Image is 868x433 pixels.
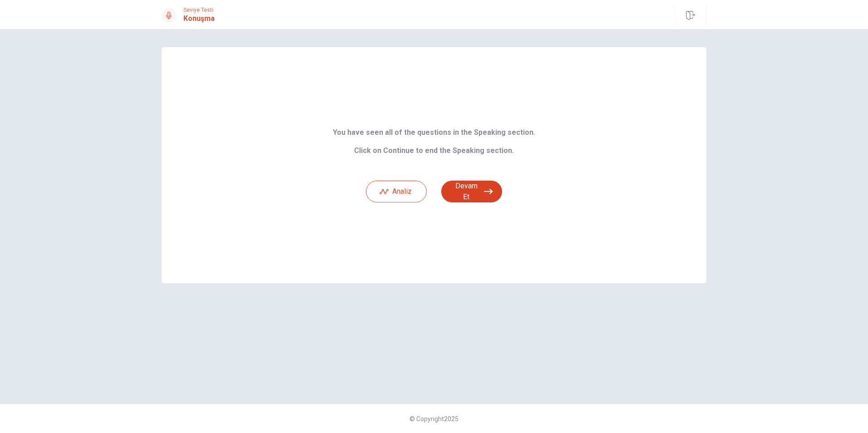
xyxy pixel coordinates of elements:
span: Seviye Testi [183,7,215,13]
button: Devam Et [441,181,502,202]
button: Analiz [366,181,427,202]
span: © Copyright 2025 [409,415,459,423]
h1: Konuşma [183,13,215,24]
b: You have seen all of the questions in the Speaking section. Click on Continue to end the Speaking... [333,128,535,155]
